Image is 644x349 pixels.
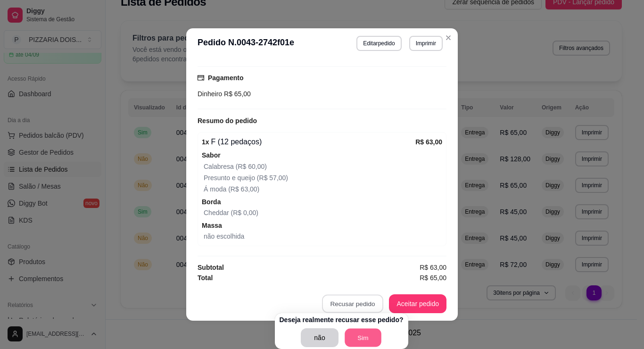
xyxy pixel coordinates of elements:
button: Imprimir [409,36,443,51]
span: Á moda [204,185,226,193]
span: Dinheiro [198,90,222,98]
span: R$ 63,00 [420,262,446,273]
span: credit-card [198,75,204,81]
button: Editarpedido [356,36,401,51]
span: (R$ 63,00) [226,185,259,193]
strong: R$ 63,00 [415,138,442,146]
span: (R$ 57,00) [255,174,288,182]
button: Recusar pedido [322,295,383,313]
span: Cheddar [204,209,229,216]
strong: Total [198,274,213,282]
span: Presunto e queijo [204,174,255,182]
span: R$ 65,00 [420,273,446,283]
button: não [301,328,339,347]
p: Deseja realmente recusar esse pedido? [280,315,404,324]
span: (R$ 0,00) [229,209,258,216]
strong: Pagamento [208,74,243,82]
strong: Resumo do pedido [198,117,257,125]
div: F (12 pedaços) [202,136,415,148]
button: Aceitar pedido [389,294,446,313]
span: (R$ 60,00) [234,163,267,170]
span: não escolhida [204,233,244,240]
span: R$ 65,00 [222,90,251,98]
span: Calabresa [204,163,234,170]
strong: Massa [202,222,222,229]
button: Sim [345,329,381,347]
strong: Borda [202,198,221,206]
strong: Subtotal [198,264,224,271]
h3: Pedido N. 0043-2742f01e [198,36,294,51]
strong: Sabor [202,151,221,159]
button: Close [441,30,456,45]
strong: 1 x [202,138,209,146]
